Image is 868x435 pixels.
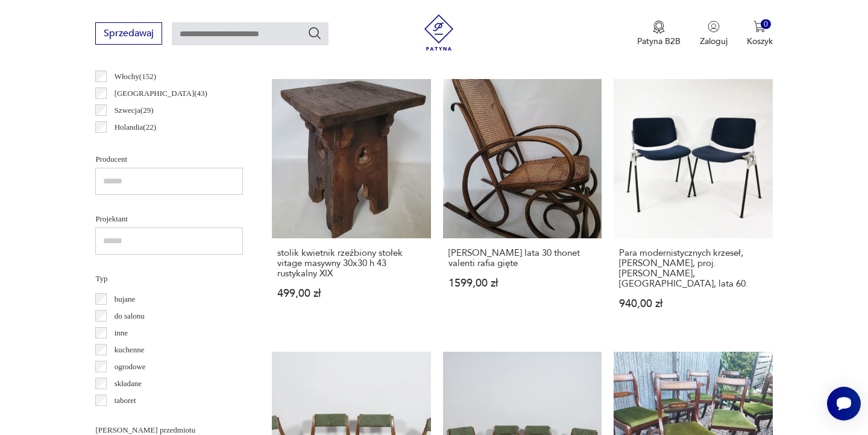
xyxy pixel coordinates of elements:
p: składane [115,377,142,390]
button: Sprzedawaj [95,22,162,45]
p: Projektant [95,212,243,226]
p: Patyna B2B [637,36,681,47]
h3: [PERSON_NAME] lata 30 thonet valenti rafia gięte [448,248,596,268]
p: 1599,00 zł [448,278,596,288]
p: ogrodowe [115,360,146,373]
p: Włochy ( 152 ) [115,70,156,83]
a: Para modernistycznych krzeseł, Anonima Castelli, proj. G. Piretti, Włochy, lata 60.Para modernist... [614,79,772,332]
p: Typ [95,272,243,285]
button: Patyna B2B [637,21,681,47]
a: fotel bujany lata 30 thonet valenti rafia gięte[PERSON_NAME] lata 30 thonet valenti rafia gięte15... [443,79,602,332]
a: Ikona medaluPatyna B2B [637,21,681,47]
img: Ikonka użytkownika [708,21,720,33]
img: Ikona medalu [653,21,665,34]
h3: Para modernistycznych krzeseł, [PERSON_NAME], proj. [PERSON_NAME], [GEOGRAPHIC_DATA], lata 60. [619,248,767,289]
iframe: Smartsupp widget button [827,387,861,421]
p: do salonu [115,310,145,323]
button: 0Koszyk [747,21,773,47]
p: 940,00 zł [619,299,767,309]
button: Zaloguj [700,21,728,47]
p: taboret [115,394,136,407]
p: inne [115,326,128,340]
p: Czechy ( 21 ) [115,138,151,151]
p: Producent [95,153,243,166]
a: stolik kwietnik rzeźbiony stołek vitage masywny 30x30 h 43 rustykalny XIXstolik kwietnik rzeźbion... [272,79,430,332]
p: Szwecja ( 29 ) [115,104,154,117]
p: Holandia ( 22 ) [115,121,156,134]
p: Koszyk [747,36,773,47]
img: Ikona koszyka [753,21,766,33]
h3: stolik kwietnik rzeźbiony stołek vitage masywny 30x30 h 43 rustykalny XIX [277,248,425,279]
p: Zaloguj [700,36,728,47]
p: 499,00 zł [277,288,425,299]
a: Sprzedawaj [95,30,162,39]
button: Szukaj [307,26,322,40]
p: kuchenne [115,343,145,357]
p: bujane [115,293,136,306]
div: 0 [761,19,771,30]
p: [GEOGRAPHIC_DATA] ( 43 ) [115,87,207,100]
img: Patyna - sklep z meblami i dekoracjami vintage [421,14,457,51]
